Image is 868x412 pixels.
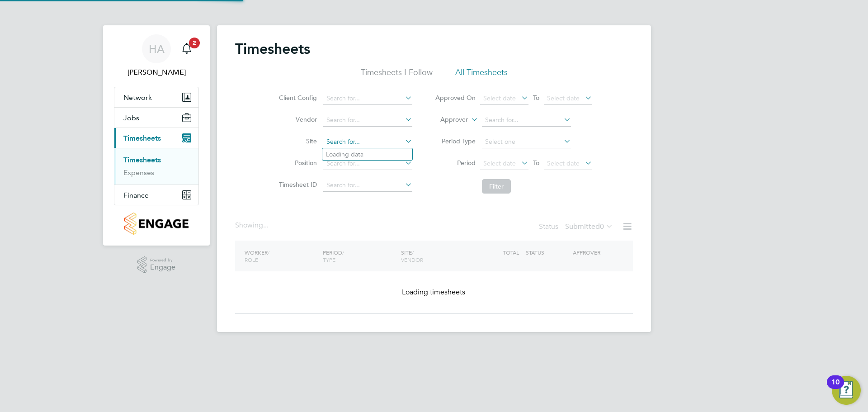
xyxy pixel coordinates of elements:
[123,168,154,177] a: Expenses
[123,134,161,142] span: Timesheets
[114,213,199,235] a: Go to home page
[455,67,508,83] li: All Timesheets
[323,136,412,148] input: Search for...
[123,93,152,102] span: Network
[123,156,161,164] a: Timesheets
[831,382,840,394] div: 10
[178,34,196,63] a: 2
[137,256,176,274] a: Powered byEngage
[189,38,200,48] span: 2
[235,40,310,58] h2: Timesheets
[482,114,571,127] input: Search for...
[323,92,412,105] input: Search for...
[114,87,198,107] button: Network
[427,115,468,124] label: Approver
[150,256,175,264] span: Powered by
[123,114,139,122] span: Jobs
[482,136,571,148] input: Select one
[114,185,198,205] button: Finance
[483,94,516,102] span: Select date
[149,43,165,55] span: HA
[323,179,412,192] input: Search for...
[114,128,198,148] button: Timesheets
[323,157,412,170] input: Search for...
[565,222,613,231] label: Submitted
[123,191,149,199] span: Finance
[435,94,476,102] label: Approved On
[600,222,604,231] span: 0
[322,148,412,160] li: Loading data
[547,94,580,102] span: Select date
[361,67,433,83] li: Timesheets I Follow
[435,159,476,167] label: Period
[435,137,476,145] label: Period Type
[276,159,317,167] label: Position
[323,114,412,127] input: Search for...
[103,25,210,246] nav: Main navigation
[276,94,317,102] label: Client Config
[150,264,175,271] span: Engage
[124,213,188,235] img: countryside-properties-logo-retina.png
[114,67,199,78] span: Halle Ashworth
[530,157,542,169] span: To
[482,179,511,194] button: Filter
[832,376,861,405] button: Open Resource Center, 10 new notifications
[263,221,269,230] span: ...
[276,137,317,145] label: Site
[114,148,198,185] div: Timesheets
[530,92,542,104] span: To
[276,180,317,189] label: Timesheet ID
[547,159,580,167] span: Select date
[483,159,516,167] span: Select date
[114,34,199,78] a: HA[PERSON_NAME]
[276,115,317,123] label: Vendor
[235,221,270,230] div: Showing
[114,108,198,128] button: Jobs
[539,221,615,233] div: Status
